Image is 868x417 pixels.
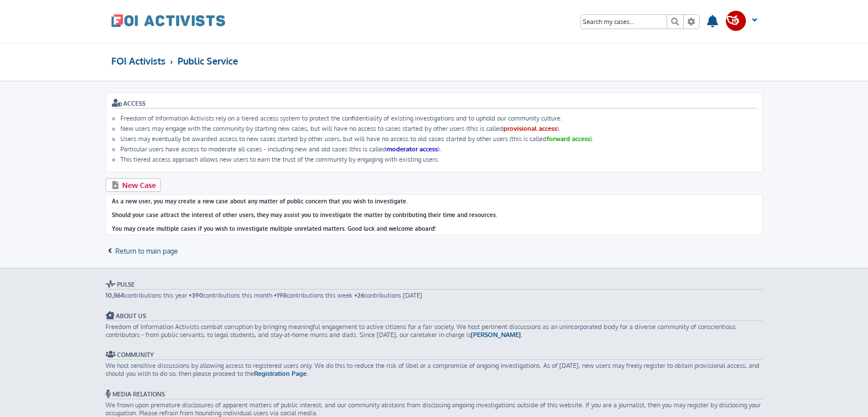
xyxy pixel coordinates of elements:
[112,99,757,109] h3: ACCESS
[254,370,306,378] a: Registration Page
[120,135,757,143] li: Users may eventually be awarded access to new cases started by other users, but will have no acce...
[106,390,763,399] h3: Media Relations
[106,178,162,192] a: New Case
[547,135,590,143] strong: forward access
[503,125,557,133] strong: provisional access
[177,51,238,71] a: Public Service
[120,155,757,163] li: This tiered access approach allows new users to earn the trust of the community by engaging with ...
[106,291,124,299] strong: 10,864
[106,291,763,299] p: contributions this year • contributions this month • contributions this week • contributions [DATE]
[177,55,238,67] span: Public Service
[386,145,438,153] strong: moderator access
[122,181,156,190] span: New Case
[106,362,763,378] p: We host sensitive discussions by allowing access to registered users only. We do this to reduce t...
[357,291,364,299] strong: 26
[106,323,763,339] p: Freedom of Information Activists combat corruption by bringing meaningful engagement to active ci...
[120,114,757,122] li: Freedom of Information Activists rely on a tiered access system to protect the confidentiality of...
[106,280,763,290] h3: Pulse
[111,55,165,67] span: FOI Activists
[120,125,757,133] li: New users may engage with the community by starting new cases, but will have no access to cases s...
[192,291,203,299] strong: 390
[106,311,763,321] h3: About Us
[111,6,225,35] a: FOI Activists
[471,331,521,339] a: [PERSON_NAME]
[277,291,286,299] strong: 198
[106,350,763,360] h3: Community
[581,15,667,29] input: Search for keywords
[725,10,746,31] img: User avatar
[115,247,178,255] span: Return to main page
[112,198,497,232] strong: As a new user, you may create a new case about any matter of public concern that you wish to inve...
[111,51,165,71] a: FOI Activists
[120,145,757,153] li: Particular users have access to moderate all cases - including new and old cases (this is called ).
[106,247,179,256] a: Return to main page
